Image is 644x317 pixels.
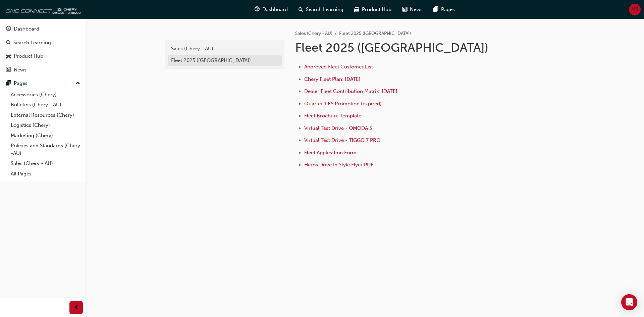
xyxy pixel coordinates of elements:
div: Open Intercom Messenger [621,294,637,310]
span: search-icon [6,40,11,46]
a: News [3,64,83,76]
div: Product Hub [14,52,43,60]
a: Sales (Chery - AU) [168,43,282,55]
span: Search Learning [306,6,343,13]
span: MS [631,6,638,13]
span: Product Hub [362,6,391,13]
span: up-icon [75,79,80,88]
button: Pages [3,77,83,90]
span: Dashboard [262,6,288,13]
a: All Pages [8,169,83,179]
div: Dashboard [14,25,39,33]
div: Fleet 2025 ([GEOGRAPHIC_DATA]) [171,57,278,64]
a: Sales (Chery - AU) [8,158,83,169]
a: Heros Drive In Style Flyer PDF [304,162,373,168]
a: Logistics (Chery) [8,120,83,130]
a: Policies and Standards (Chery -AU) [8,141,83,158]
a: Virtual Test Drive - OMODA 5 [304,125,372,131]
span: pages-icon [6,81,11,87]
a: Marketing (Chery) [8,130,83,141]
a: Fleet Application Form [304,150,357,156]
span: Pages [441,6,455,13]
span: guage-icon [255,5,260,14]
span: News [410,6,423,13]
span: search-icon [299,5,303,14]
button: MS [629,4,641,15]
a: pages-iconPages [428,3,460,16]
span: guage-icon [6,26,11,32]
a: Bulletins (Chery - AU) [8,100,83,110]
a: car-iconProduct Hub [349,3,397,16]
a: search-iconSearch Learning [293,3,349,16]
img: oneconnect [3,3,80,16]
span: news-icon [6,67,11,73]
span: car-icon [6,53,11,59]
a: Product Hub [3,50,83,62]
span: car-icon [354,5,359,14]
div: Sales (Chery - AU) [171,45,278,53]
a: Dealer Fleet Contribution Matrix: [DATE] [304,88,397,94]
a: news-iconNews [397,3,428,16]
a: External Resources (Chery) [8,110,83,120]
div: News [14,66,26,74]
li: Fleet 2025 ([GEOGRAPHIC_DATA]) [339,30,411,38]
a: Fleet 2025 ([GEOGRAPHIC_DATA]) [168,55,282,66]
h1: Fleet 2025 ([GEOGRAPHIC_DATA]) [295,40,515,55]
a: Accessories (Chery) [8,90,83,100]
a: guage-iconDashboard [249,3,293,16]
a: Dashboard [3,23,83,35]
span: prev-icon [74,304,79,312]
a: Quarter 1 E5 Promotion (expired) [304,101,382,107]
a: Virtual Test Drive - TIGGO 7 PRO [304,137,380,143]
div: Pages [14,80,28,87]
a: Search Learning [3,37,83,49]
span: pages-icon [433,5,438,14]
button: DashboardSearch LearningProduct HubNews [3,21,83,77]
span: news-icon [402,5,407,14]
a: Fleet Brochure Template [304,113,361,119]
a: Chery Fleet Plan: [DATE] [304,76,361,82]
a: Sales (Chery - AU) [295,31,332,36]
div: Search Learning [13,39,51,47]
a: Approved Fleet Customer List [304,64,373,70]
